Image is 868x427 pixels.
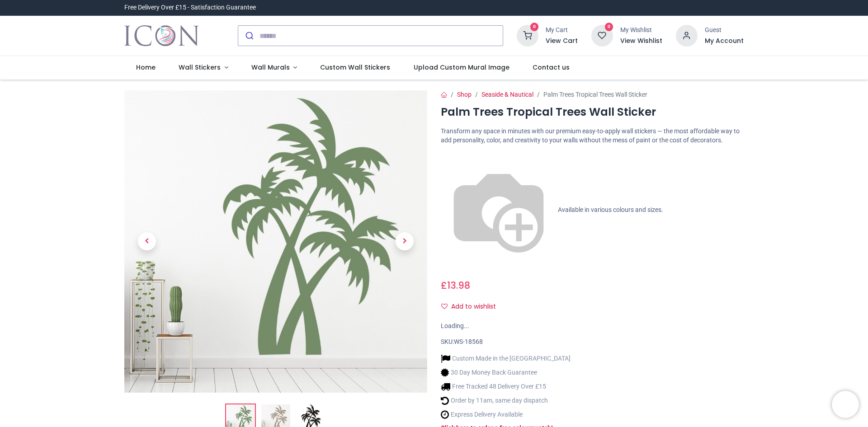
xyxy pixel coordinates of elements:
[441,152,557,268] img: color-wheel.png
[543,91,647,98] span: Palm Trees Tropical Trees Wall Sticker
[533,63,570,72] span: Contact us
[124,23,199,48] img: Icon Wall Stickers
[414,63,509,72] span: Upload Custom Mural Image
[138,232,156,250] span: Previous
[124,136,170,347] a: Previous
[441,322,744,331] div: Loading...
[441,127,744,145] p: Transform any space in minutes with our premium easy-to-apply wall stickers — the most affordable...
[441,338,744,347] div: SKU:
[481,91,533,98] a: Seaside & Nautical
[705,37,744,46] a: My Account
[136,63,156,72] span: Home
[530,23,539,31] sup: 0
[447,279,470,292] span: 13.98
[591,32,613,39] a: 0
[454,338,483,345] span: WS-18568
[457,91,472,98] a: Shop
[832,391,859,418] iframe: Brevo live chat
[441,303,448,310] i: Add to wishlist
[546,26,578,35] div: My Cart
[124,90,427,393] img: Palm Trees Tropical Trees Wall Sticker
[124,3,256,12] div: Free Delivery Over £15 - Satisfaction Guarantee
[605,23,613,31] sup: 0
[517,32,538,39] a: 0
[441,279,470,292] span: £
[558,206,663,213] span: Available in various colours and sizes.
[441,354,571,363] li: Custom Made in the [GEOGRAPHIC_DATA]
[554,3,744,12] iframe: Customer reviews powered by Trustpilot
[441,410,571,419] li: Express Delivery Available
[167,56,240,80] a: Wall Stickers
[441,396,571,405] li: Order by 11am, same day dispatch
[238,26,259,46] button: Submit
[320,63,390,72] span: Custom Wall Stickers
[396,232,414,250] span: Next
[620,26,662,35] div: My Wishlist
[124,23,199,48] a: Logo of Icon Wall Stickers
[179,63,221,72] span: Wall Stickers
[441,382,571,391] li: Free Tracked 48 Delivery Over £15
[251,63,290,72] span: Wall Murals
[546,37,578,46] a: View Cart
[705,26,744,35] div: Guest
[240,56,309,80] a: Wall Murals
[441,299,504,314] button: Add to wishlistAdd to wishlist
[382,136,427,347] a: Next
[620,37,662,46] a: View Wishlist
[441,368,571,377] li: 30 Day Money Back Guarantee
[441,104,744,120] h1: Palm Trees Tropical Trees Wall Sticker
